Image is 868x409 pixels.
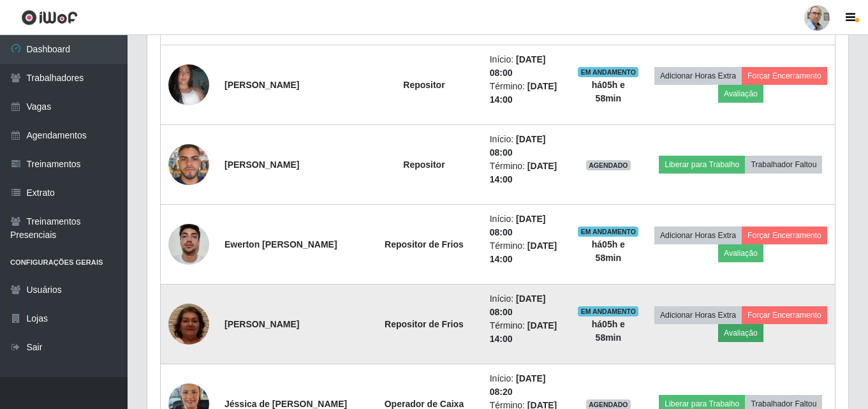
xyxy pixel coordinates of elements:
button: Trabalhador Faltou [745,156,822,174]
strong: há 05 h e 58 min [592,80,625,103]
img: CoreUI Logo [21,10,78,26]
li: Término: [490,160,563,186]
button: Avaliação [718,244,763,262]
li: Término: [490,319,563,346]
span: EM ANDAMENTO [578,306,638,316]
button: Forçar Encerramento [742,306,827,324]
strong: [PERSON_NAME] [224,160,299,170]
img: 1756260956373.jpeg [168,281,209,367]
strong: Repositor de Frios [385,319,464,329]
span: EM ANDAMENTO [578,67,638,77]
li: Término: [490,239,563,266]
button: Avaliação [718,85,763,103]
button: Forçar Encerramento [742,67,827,85]
img: 1757444637484.jpeg [168,137,209,191]
button: Liberar para Trabalho [659,156,745,174]
li: Início: [490,292,563,319]
img: 1741968469890.jpeg [168,217,209,271]
li: Início: [490,53,563,80]
time: [DATE] 08:00 [490,214,546,237]
strong: Repositor [403,160,445,170]
li: Início: [490,212,563,239]
strong: Repositor de Frios [385,239,464,249]
strong: Repositor [403,80,445,90]
button: Adicionar Horas Extra [654,306,742,324]
span: EM ANDAMENTO [578,227,638,237]
time: [DATE] 08:00 [490,294,546,317]
strong: há 05 h e 58 min [592,239,625,263]
img: 1758824065298.jpeg [168,48,209,121]
strong: [PERSON_NAME] [224,319,299,329]
li: Início: [490,372,563,399]
strong: Operador de Caixa [385,399,464,409]
strong: Ewerton [PERSON_NAME] [224,239,337,249]
strong: [PERSON_NAME] [224,80,299,90]
span: AGENDADO [586,160,631,170]
button: Avaliação [718,324,763,342]
strong: há 05 h e 58 min [592,319,625,343]
li: Término: [490,80,563,107]
strong: Jéssica de [PERSON_NAME] [224,399,347,409]
button: Adicionar Horas Extra [654,227,742,244]
li: Início: [490,133,563,160]
time: [DATE] 08:20 [490,373,546,397]
button: Adicionar Horas Extra [654,67,742,85]
button: Forçar Encerramento [742,227,827,244]
time: [DATE] 08:00 [490,54,546,78]
time: [DATE] 08:00 [490,134,546,158]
